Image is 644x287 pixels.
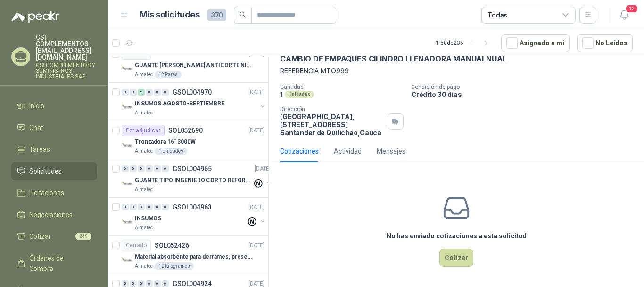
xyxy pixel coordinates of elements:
[11,140,97,158] a: Tareas
[29,101,44,111] span: Inicio
[162,204,169,210] div: 0
[239,11,246,18] span: search
[135,99,224,108] p: INSUMOS AGOSTO-SEPTIEMBRE
[29,231,51,242] span: Cotizar
[11,162,97,180] a: Solicitudes
[155,71,182,78] div: 12 Pares
[168,127,203,134] p: SOL052690
[122,204,129,210] div: 0
[11,249,97,278] a: Órdenes de Compra
[11,11,59,23] img: Logo peakr
[154,89,161,96] div: 0
[122,217,133,228] img: Company Logo
[138,204,145,210] div: 0
[122,87,266,117] a: 0 0 2 0 0 0 GSOL004970[DATE] Company LogoINSUMOS AGOSTO-SEPTIEMBREAlmatec
[29,253,88,274] span: Órdenes de Compra
[501,34,570,52] button: Asignado a mi
[135,109,153,117] p: Almatec
[135,224,153,232] p: Almatec
[155,51,189,57] p: SOL052751
[255,165,271,174] p: [DATE]
[138,89,145,96] div: 2
[162,280,169,287] div: 0
[36,62,97,79] p: CSI COMPLEMENTOS Y SUMINISTROS INDUSTRIALES SAS
[146,204,153,210] div: 0
[146,89,153,96] div: 0
[280,106,384,113] p: Dirección
[29,166,62,176] span: Solicitudes
[75,233,91,240] span: 239
[173,165,212,172] p: GSOL004965
[122,255,133,266] img: Company Logo
[11,97,97,115] a: Inicio
[108,236,268,274] a: CerradoSOL052426[DATE] Company LogoMaterial absorbente para derrames, presentación por kgAlmatec1...
[436,35,494,51] div: 1 - 50 de 235
[154,165,161,172] div: 0
[122,163,272,193] a: 0 0 0 0 0 0 GSOL004965[DATE] Company LogoGUANTE TIPO INGENIERO CORTO REFORZADOAlmatec
[155,148,187,155] div: 1 Unidades
[154,280,161,287] div: 0
[122,102,133,113] img: Company Logo
[138,280,145,287] div: 0
[162,89,169,96] div: 0
[135,252,252,261] p: Material absorbente para derrames, presentación por kg
[130,89,137,96] div: 0
[248,241,264,250] p: [DATE]
[577,34,633,52] button: No Leídos
[146,165,153,172] div: 0
[280,84,404,90] p: Cantidad
[135,71,153,78] p: Almatec
[135,148,153,155] p: Almatec
[11,206,97,224] a: Negociaciones
[135,138,196,147] p: Tronzadora 16” 3000W
[122,63,133,75] img: Company Logo
[130,280,137,287] div: 0
[11,184,97,202] a: Licitaciones
[162,165,169,172] div: 0
[122,240,151,251] div: Cerrado
[135,262,153,270] p: Almatec
[135,214,161,223] p: INSUMOS
[280,113,384,137] p: [GEOGRAPHIC_DATA], [STREET_ADDRESS] Santander de Quilichao , Cauca
[135,61,252,70] p: GUANTE [PERSON_NAME] ANTICORTE NIV 5 TALLA L
[29,144,50,155] span: Tareas
[487,10,507,20] div: Todas
[411,90,640,98] p: Crédito 30 días
[11,119,97,137] a: Chat
[36,34,97,61] p: CSI COMPLEMENTOS [EMAIL_ADDRESS][DOMAIN_NAME]
[155,262,194,270] div: 10 Kilogramos
[625,4,638,13] span: 12
[29,209,73,220] span: Negociaciones
[29,122,43,133] span: Chat
[11,227,97,245] a: Cotizar239
[135,186,153,193] p: Almatec
[248,126,264,135] p: [DATE]
[411,84,640,90] p: Condición de pago
[29,188,64,198] span: Licitaciones
[140,8,200,22] h1: Mis solicitudes
[285,91,314,98] div: Unidades
[248,203,264,212] p: [DATE]
[155,242,189,249] p: SOL052426
[108,44,268,83] a: CerradoSOL052751[DATE] Company LogoGUANTE [PERSON_NAME] ANTICORTE NIV 5 TALLA LAlmatec12 Pares
[130,204,137,210] div: 0
[146,280,153,287] div: 0
[173,204,212,210] p: GSOL004963
[154,204,161,210] div: 0
[138,165,145,172] div: 0
[173,89,212,96] p: GSOL004970
[122,280,129,287] div: 0
[122,165,129,172] div: 0
[122,178,133,190] img: Company Logo
[377,146,405,157] div: Mensajes
[280,54,506,64] p: CAMBIO DE EMPAQUES CILINDRO LLENADORA MANUALNUAL
[387,231,527,241] h3: No has enviado cotizaciones a esta solicitud
[122,125,165,136] div: Por adjudicar
[248,88,264,97] p: [DATE]
[122,201,266,232] a: 0 0 0 0 0 0 GSOL004963[DATE] Company LogoINSUMOSAlmatec
[334,146,362,157] div: Actividad
[122,89,129,96] div: 0
[280,90,283,98] p: 1
[130,165,137,172] div: 0
[439,249,473,267] button: Cotizar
